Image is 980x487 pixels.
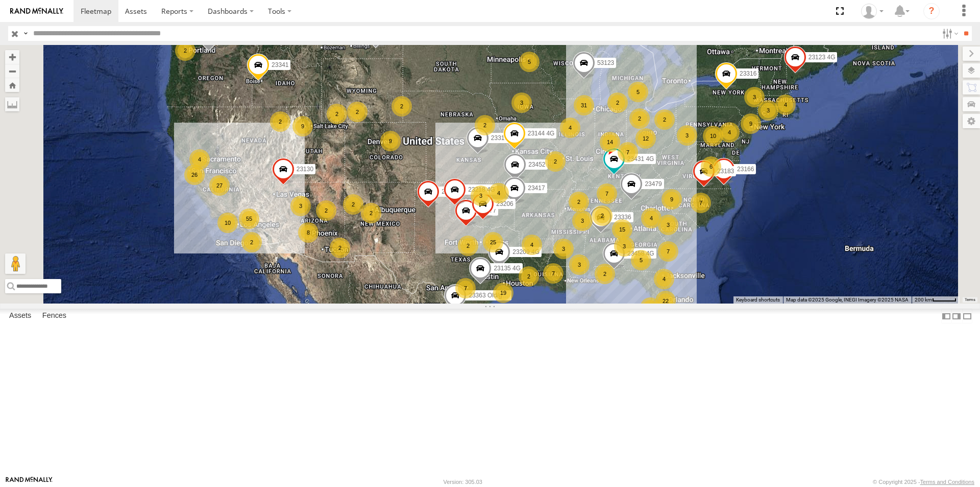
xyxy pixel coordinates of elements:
div: 2 [330,238,350,258]
span: 23209 4G [512,248,540,256]
div: 8 [298,222,318,243]
div: 2 [458,236,478,256]
div: 7 [597,183,617,204]
i: ? [923,3,940,19]
span: 23341 [272,61,288,68]
div: © Copyright 2025 - [873,479,974,485]
button: Zoom out [5,64,19,78]
div: 9 [292,116,313,136]
div: 55 [239,208,259,229]
div: 31 [574,95,594,115]
span: 23166 [737,166,754,173]
div: 2 [569,192,589,212]
div: 2 [343,194,363,215]
span: 23123 4G [808,54,836,61]
span: 23206 [496,200,513,207]
div: 3 [471,185,491,206]
div: 2 [519,266,539,287]
label: Map Settings [963,114,980,128]
div: 3 [553,239,574,259]
div: 22 [655,291,676,311]
div: 5 [631,250,651,270]
div: 6 [701,156,721,177]
div: 4 [641,208,661,228]
button: Drag Pegman onto the map to open Street View [5,253,26,274]
button: Keyboard shortcuts [736,296,780,304]
div: 26 [184,165,205,185]
div: 7 [691,193,711,213]
span: 23316 [740,70,756,77]
label: Hide Summary Table [962,309,972,323]
div: 5 [519,52,540,72]
div: 2 [607,92,628,113]
a: Terms [965,297,975,302]
div: 4 [522,235,542,255]
span: 23183 [717,168,734,175]
div: 2 [270,111,290,132]
div: 2 [316,200,336,221]
label: Assets [4,309,36,323]
div: 25 [483,232,503,252]
div: 7 [543,263,563,284]
div: 14 [600,132,620,152]
span: 23363 Old/good [469,292,512,299]
div: 7 [618,142,638,163]
div: 9 [380,131,401,151]
div: 9 [741,113,761,134]
div: 3 [614,236,634,257]
div: 12 [635,128,656,149]
button: Zoom in [5,50,19,64]
div: 3 [744,87,765,107]
label: Search Query [21,26,30,41]
div: 4 [488,183,509,203]
div: 2 [175,40,195,61]
div: 3 [677,125,697,146]
div: 3 [640,297,660,318]
div: 4 [654,269,674,289]
div: 4 [560,118,580,138]
div: 2 [391,96,412,117]
div: 3 [658,215,678,235]
span: 53123 [597,59,614,66]
div: 7 [658,241,678,262]
label: Dock Summary Table to the Right [951,309,962,323]
label: Dock Summary Table to the Left [941,309,951,323]
a: Terms and Conditions [920,479,974,485]
div: 2 [654,109,675,130]
label: Measure [5,97,19,111]
span: 23218 4G [468,186,495,193]
div: 2 [475,115,495,135]
span: 23336 [614,214,631,221]
div: 3 [758,100,778,121]
label: Fences [37,309,71,323]
div: 3 [511,92,532,113]
span: 23135 4G [494,265,521,272]
div: 2 [361,203,381,223]
span: 23479 [645,181,661,188]
button: Zoom Home [5,78,19,92]
div: 27 [209,175,230,196]
span: 23452 [528,161,545,168]
label: Search Filter Options [938,26,960,41]
div: 4 [775,95,796,115]
div: 2 [592,205,612,226]
span: 23310 [491,135,508,142]
div: 10 [217,213,238,233]
div: 3 [290,196,311,216]
div: 2 [595,264,615,284]
div: 9 [661,189,682,210]
span: 23417 [528,184,545,192]
div: Version: 305.03 [444,479,482,485]
span: 23144 4G [528,130,555,137]
button: Map Scale: 200 km per 44 pixels [912,296,960,304]
div: 3 [572,211,593,231]
div: Andres Calderon [857,4,887,19]
div: 7 [455,278,476,298]
a: Visit our Website [6,477,53,487]
span: Map data ©2025 Google, INEGI Imagery ©2025 NASA [786,297,909,303]
div: 10 [703,126,723,146]
div: 5 [628,82,648,102]
div: 2 [347,102,367,122]
div: 2 [327,104,347,124]
div: 4 [189,149,210,170]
